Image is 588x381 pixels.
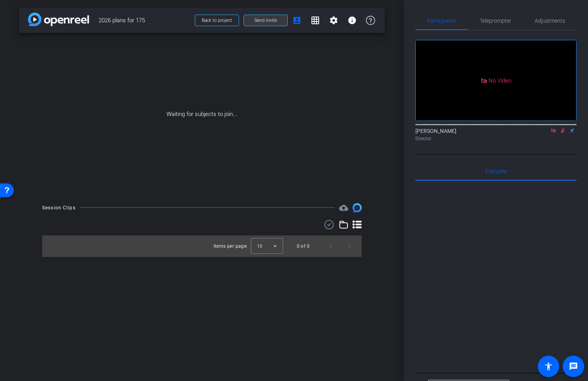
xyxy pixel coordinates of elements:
[19,33,385,195] div: Waiting for subjects to join...
[415,135,576,142] div: Director
[480,18,511,23] span: Teleprompter
[99,13,190,28] span: 2026 plans for 175
[489,77,511,84] span: No Video
[42,204,76,212] div: Session Clips
[485,169,507,174] span: Everyone
[322,237,340,255] button: Previous page
[244,15,288,26] button: Send invite
[339,203,348,212] span: Destinations for your clips
[195,15,239,26] button: Back to project
[544,362,553,371] mat-icon: accessibility
[292,16,301,25] mat-icon: account_box
[569,362,578,371] mat-icon: message
[427,18,456,23] span: Participants
[535,18,565,23] span: Adjustments
[214,242,248,250] div: Items per page:
[348,16,357,25] mat-icon: info
[254,17,277,23] span: Send invite
[339,203,348,212] mat-icon: cloud_upload
[415,127,576,142] div: [PERSON_NAME]
[28,13,89,26] img: app-logo
[329,16,338,25] mat-icon: settings
[297,242,310,250] div: 0 of 0
[311,16,320,25] mat-icon: grid_on
[202,18,232,23] span: Back to project
[352,203,362,212] img: Session clips
[340,237,359,255] button: Next page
